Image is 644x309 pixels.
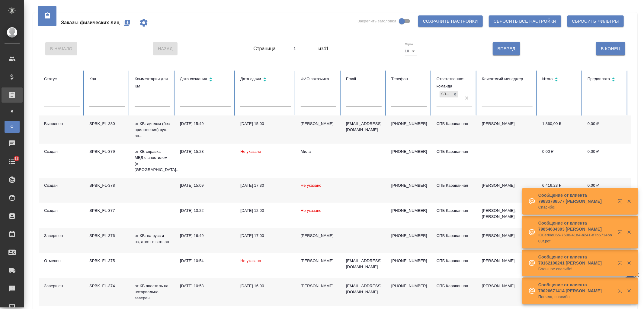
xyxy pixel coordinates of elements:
[180,233,231,239] div: [DATE] 16:49
[44,233,80,239] div: Завершен
[180,258,231,264] div: [DATE] 10:54
[240,233,291,239] div: [DATE] 17:00
[567,15,624,27] button: Сбросить фильтры
[405,43,413,46] label: Строк
[8,124,17,130] span: Ф
[240,182,291,189] div: [DATE] 17:30
[180,283,231,289] div: [DATE] 10:53
[542,75,578,84] div: Сортировка
[301,75,336,83] div: ФИО заказчика
[44,121,80,127] div: Выполнен
[301,208,322,213] span: Не указано
[437,258,472,264] div: СПБ Караванная
[240,149,261,154] span: Не указано
[5,121,20,133] a: Ф
[180,182,231,189] div: [DATE] 15:09
[437,233,472,239] div: СПБ Караванная
[11,156,22,162] span: 13
[423,18,478,25] span: Сохранить настройки
[135,283,170,301] p: от КВ апостиль на нотариально заверен...
[44,208,80,214] div: Создан
[437,208,472,214] div: СПБ Караванная
[572,18,619,25] span: Сбросить фильтры
[391,75,427,83] div: Телефон
[240,208,291,214] div: [DATE] 12:00
[44,283,80,289] div: Завершен
[44,75,80,83] div: Статус
[623,260,635,266] button: Закрыть
[89,233,125,239] div: SPBK_FL-376
[240,258,261,263] span: Не указано
[2,154,23,169] a: 13
[346,283,382,295] p: [EMAIL_ADDRESS][DOMAIN_NAME]
[477,203,537,228] td: [PERSON_NAME], [PERSON_NAME]
[301,283,336,289] div: [PERSON_NAME]
[596,42,625,55] button: В Конец
[89,149,125,155] div: SPBK_FL-379
[391,208,427,214] p: [PHONE_NUMBER]
[240,283,291,289] div: [DATE] 16:00
[601,45,620,53] span: В Конец
[61,19,120,26] span: Заказы физических лиц
[301,183,322,188] span: Не указано
[120,15,134,30] button: Создать
[538,192,614,204] p: Сообщение от клиента 79833788577 [PERSON_NAME]
[498,45,515,53] span: Вперед
[135,149,170,173] p: от КВ справка МВД с апостилем (в [GEOGRAPHIC_DATA]...
[180,75,231,84] div: Сортировка
[437,75,472,90] div: Ответственная команда
[240,75,291,84] div: Сортировка
[8,109,17,115] span: В
[482,75,533,83] div: Клиентский менеджер
[537,116,583,144] td: 1 860,00 ₽
[180,121,231,127] div: [DATE] 15:49
[44,182,80,189] div: Создан
[494,18,556,25] span: Сбросить все настройки
[301,233,336,239] div: [PERSON_NAME]
[301,258,336,264] div: [PERSON_NAME]
[319,45,329,52] span: из 41
[135,233,170,245] p: от КВ: на русс и нз, лтвет в вотс ап
[538,282,614,294] p: Сообщение от клиента 79020671414 [PERSON_NAME]
[437,182,472,189] div: СПБ Караванная
[538,254,614,266] p: Сообщение от клиента 79162100241 [PERSON_NAME]
[346,258,382,270] p: [EMAIL_ADDRESS][DOMAIN_NAME]
[135,75,170,90] div: Комментарии для КМ
[614,285,629,299] button: Открыть в новой вкладке
[240,121,291,127] div: [DATE] 15:00
[346,121,382,133] p: [EMAIL_ADDRESS][DOMAIN_NAME]
[583,116,628,144] td: 0,00 ₽
[89,75,125,83] div: Код
[477,178,537,203] td: [PERSON_NAME]
[346,75,382,83] div: Email
[477,278,537,306] td: [PERSON_NAME]
[614,257,629,271] button: Открыть в новой вкладке
[405,47,417,55] div: 10
[391,121,427,127] p: [PHONE_NUMBER]
[301,121,336,127] div: [PERSON_NAME]
[5,106,20,118] a: В
[253,45,276,52] span: Страница
[583,178,628,203] td: 0,00 ₽
[583,144,628,178] td: 0,00 ₽
[89,208,125,214] div: SPBK_FL-377
[538,204,614,210] p: Спасибо!
[477,116,537,144] td: [PERSON_NAME]
[180,208,231,214] div: [DATE] 13:22
[391,149,427,155] p: [PHONE_NUMBER]
[537,144,583,178] td: 0,00 ₽
[135,121,170,139] p: от КВ: диплом (без приложения) рус-ан...
[89,182,125,189] div: SPBK_FL-378
[391,258,427,264] p: [PHONE_NUMBER]
[418,15,483,27] button: Сохранить настройки
[477,253,537,278] td: [PERSON_NAME]
[44,149,80,155] div: Создан
[391,233,427,239] p: [PHONE_NUMBER]
[180,149,231,155] div: [DATE] 15:23
[538,266,614,272] p: Большое спасибо!
[623,288,635,294] button: Закрыть
[493,42,520,55] button: Вперед
[89,283,125,289] div: SPBK_FL-374
[477,228,537,253] td: [PERSON_NAME]
[538,294,614,300] p: Поняла, спасибо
